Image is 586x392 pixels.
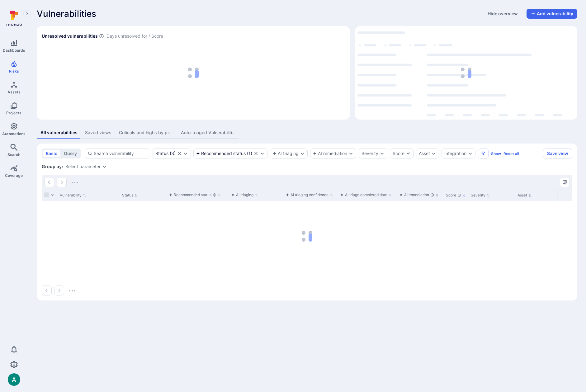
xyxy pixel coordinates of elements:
span: Risks [9,69,19,73]
img: ACg8ocLSa5mPYBaXNx3eFu_EmspyJX0laNWN7cXOFirfQ7srZveEpg=s96-c [8,373,20,386]
button: Asset [419,151,430,156]
button: basic [43,150,60,157]
button: Sort by Score [446,193,466,198]
div: Recommended status [196,151,246,156]
div: grouping parameters [65,164,107,169]
span: Select all rows [44,192,49,197]
button: Score [390,149,414,158]
button: Expand dropdown [102,164,107,169]
button: Sort by function(){return k.createElement(dN.A,{direction:"row",alignItems:"center",gap:4},k.crea... [340,192,392,197]
span: Assets [7,90,21,94]
p: Sorted by: Highest first [462,192,466,199]
button: Sort by Severity [471,193,490,198]
div: The vulnerability score is based on the parameters defined in the settings [457,193,461,197]
button: Sort by function(){return k.createElement(dN.A,{direction:"row",alignItems:"center",gap:4},k.crea... [286,192,333,197]
div: Arjan Dehar [8,373,20,386]
div: Top integrations by vulnerabilities [355,26,577,120]
button: Sort by function(){return k.createElement(dN.A,{direction:"row",alignItems:"center",gap:4},k.crea... [169,192,221,197]
button: Go to the next page [57,177,67,187]
button: Sort by function(){return k.createElement(dN.A,{direction:"row",alignItems:"center",gap:4},k.crea... [231,192,258,197]
button: Clear selection [253,151,258,156]
div: Criticals and highs by project [119,130,173,136]
button: Integration [444,151,466,156]
span: Vulnerabilities [37,9,96,19]
button: Sort by Asset [517,193,532,198]
button: Go to the previous page [44,177,54,187]
button: Sort by Vulnerability [60,193,86,198]
div: assets tabs [37,127,577,139]
div: AI triage completed date [340,192,387,198]
span: Group by: [42,163,63,170]
div: Score [393,150,404,157]
div: Auto-triaged Vulnerabilities [181,130,235,136]
button: Clear selection [177,151,182,156]
button: Severity [362,151,378,156]
img: Loading... [69,290,75,291]
input: Search vulnerability [94,150,147,157]
button: Recommended status(1) [196,151,252,156]
span: Days unresolved for / Score [106,33,163,40]
button: Manage columns [560,177,570,187]
div: Status [155,151,168,156]
span: Automations [2,131,26,136]
i: Expand navigation menu [25,11,29,17]
button: Show [491,151,501,156]
button: Sort by function(){return k.createElement(dN.A,{direction:"row",alignItems:"center",gap:4},k.crea... [399,192,439,197]
button: Expand dropdown [380,151,385,156]
button: Status(3) [155,151,176,156]
button: Sort by Status [122,193,138,198]
img: Loading... [461,68,471,78]
div: Recommended status [169,192,216,198]
div: All vulnerabilities [40,130,78,136]
span: Coverage [5,173,23,178]
div: AI triaging confidence [286,192,328,198]
button: Select parameter [65,164,101,169]
h2: Unresolved vulnerabilities [42,33,98,39]
div: AI triaging [231,192,253,198]
button: query [61,150,80,157]
button: Expand dropdown [260,151,265,156]
button: Reset all [503,151,519,156]
button: Save view [543,149,572,158]
button: Go to the next page [54,286,64,295]
div: loading spinner [357,29,575,117]
span: Number of vulnerabilities in status ‘Open’ ‘Triaged’ and ‘In process’ divided by score and scanne... [99,33,104,40]
button: Expand dropdown [348,151,353,156]
div: AI remediation [399,192,434,198]
button: Filters [478,149,489,158]
button: Expand dropdown [183,151,188,156]
button: Expand navigation menu [23,10,31,17]
button: Expand dropdown [468,151,473,156]
div: ( 3 ) [155,151,176,156]
span: Projects [6,111,21,115]
span: Dashboards [3,48,25,53]
button: Hide overview [484,9,522,19]
img: Loading... [72,182,78,183]
span: Search [7,152,20,157]
button: Add vulnerability [527,9,577,19]
div: ( 1 ) [196,151,252,156]
button: AI remediation [313,151,347,156]
div: Saved views [85,130,111,136]
button: Go to the previous page [42,286,52,295]
button: Expand dropdown [431,151,436,156]
button: AI triaging [273,151,299,156]
button: Expand dropdown [300,151,305,156]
